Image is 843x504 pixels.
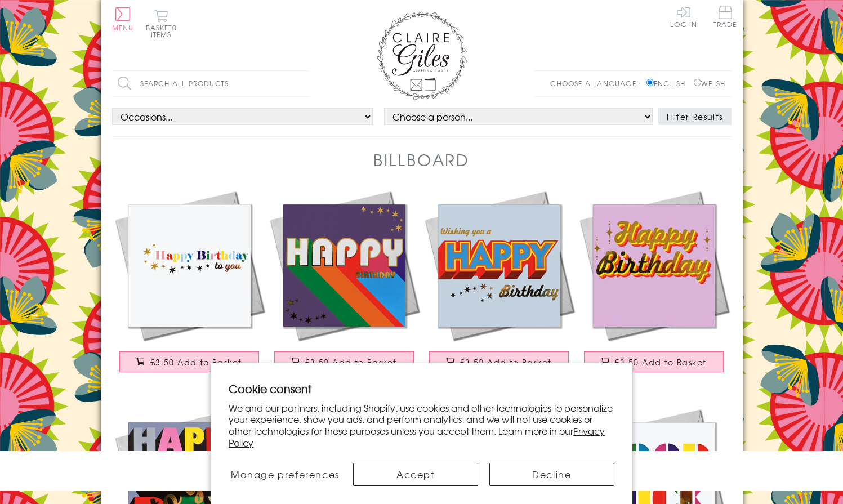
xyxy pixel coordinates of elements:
a: Birthday Card, Wishing you a Happy Birthday, Block letters, with gold foil £3.50 Add to Basket [422,188,577,383]
a: Log In [670,6,697,28]
p: Choose a language: [550,78,644,88]
button: £3.50 Add to Basket [274,351,414,372]
p: We and our partners, including Shopify, use cookies and other technologies to personalize your ex... [229,402,614,449]
button: £3.50 Add to Basket [584,351,724,372]
button: £3.50 Add to Basket [429,351,569,372]
label: English [646,78,691,88]
input: English [646,79,654,86]
span: £3.50 Add to Basket [615,356,707,368]
h2: Cookie consent [229,381,614,396]
span: Menu [112,23,134,33]
span: £3.50 Add to Basket [305,356,397,368]
button: Filter Results [658,108,732,125]
input: Welsh [694,79,701,86]
input: Search [298,71,309,96]
img: Birthday Card, Wishing you a Happy Birthday, Block letters, with gold foil [422,188,577,343]
span: 0 items [151,23,177,39]
img: Claire Giles Greetings Cards [377,11,467,100]
a: Birthday Card, Happy Birthday to You, Rainbow colours, with gold foil £3.50 Add to Basket [112,188,267,383]
button: Basket0 items [146,9,177,38]
button: Accept [353,463,478,486]
button: Menu [112,7,134,31]
span: £3.50 Add to Basket [150,356,242,368]
img: Birthday Card, Happy Birthday, Rainbow colours, with gold foil [267,188,422,343]
button: Manage preferences [229,463,341,486]
a: Birthday Card, Happy Birthday, Rainbow colours, with gold foil £3.50 Add to Basket [267,188,422,383]
span: £3.50 Add to Basket [460,356,552,368]
label: Welsh [694,78,726,88]
button: Decline [489,463,614,486]
span: Trade [713,6,737,28]
a: Privacy Policy [229,424,605,449]
input: Search all products [112,71,309,96]
img: Birthday Card, Happy Birthday to You, Rainbow colours, with gold foil [112,188,267,343]
a: Birthday Card, Happy Birthday, Pink background and stars, with gold foil £3.50 Add to Basket [577,188,732,383]
a: Trade [713,6,737,30]
button: £3.50 Add to Basket [119,351,259,372]
h1: Billboard [373,148,470,171]
span: Manage preferences [231,467,340,481]
img: Birthday Card, Happy Birthday, Pink background and stars, with gold foil [577,188,732,343]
